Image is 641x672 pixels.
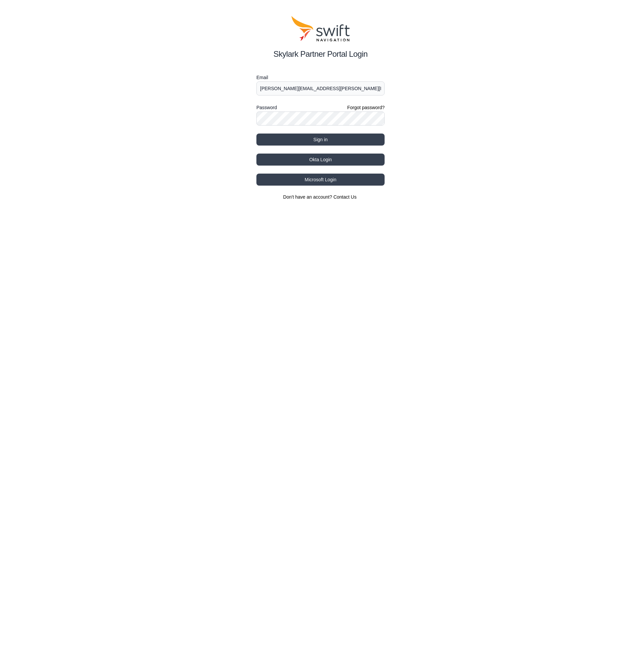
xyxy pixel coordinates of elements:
label: Password [256,103,277,111]
a: Contact Us [334,194,357,200]
section: Don't have an account? [256,194,385,200]
button: Okta Login [256,154,385,166]
a: Forgot password? [347,104,385,111]
label: Email [256,73,385,81]
button: Sign in [256,134,385,146]
button: Microsoft Login [256,174,385,186]
h2: Skylark Partner Portal Login [256,48,385,60]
